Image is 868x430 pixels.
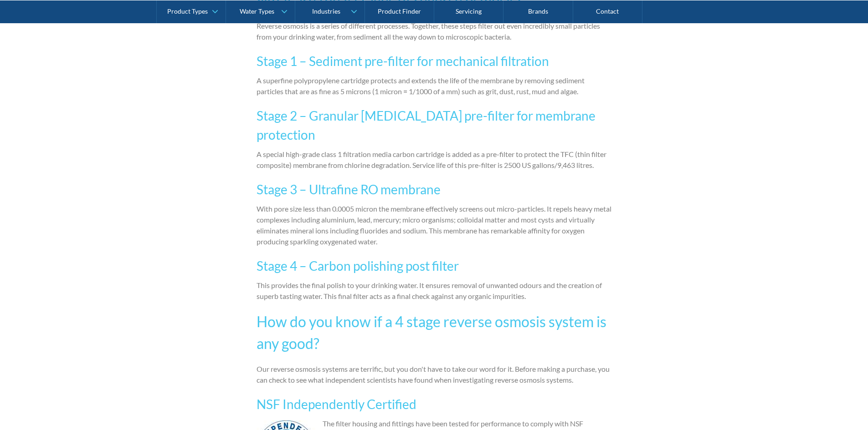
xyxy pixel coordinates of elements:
[257,180,612,199] h3: Stage 3 – Ultrafine RO membrane
[240,7,274,15] div: Water Types
[257,75,612,97] p: A superfine polypropylene cartridge protects and extends the life of the membrane by removing sed...
[257,311,612,354] h2: How do you know if a 4 stage reverse osmosis system is any good?
[257,256,612,275] h3: Stage 4 – Carbon polishing post filter
[257,20,612,42] p: Reverse osmosis is a series of different processes. Together, these steps filter out even incredi...
[257,280,612,302] p: This provides the final polish to your drinking water. It ensures removal of unwanted odours and ...
[257,203,612,247] p: With pore size less than 0.0005 micron the membrane effectively screens out micro-particles. It r...
[257,364,612,385] p: Our reverse osmosis systems are terrific, but you don't have to take our word for it. Before maki...
[312,7,340,15] div: Industries
[257,395,612,414] h3: NSF Independently Certified
[257,51,612,71] h3: Stage 1 – Sediment pre-filter for mechanical filtration
[257,106,612,144] h3: Stage 2 – Granular [MEDICAL_DATA] pre-filter for membrane protection
[257,149,612,171] p: A special high-grade class 1 filtration media carbon cartridge is added as a pre-filter to protec...
[167,7,208,15] div: Product Types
